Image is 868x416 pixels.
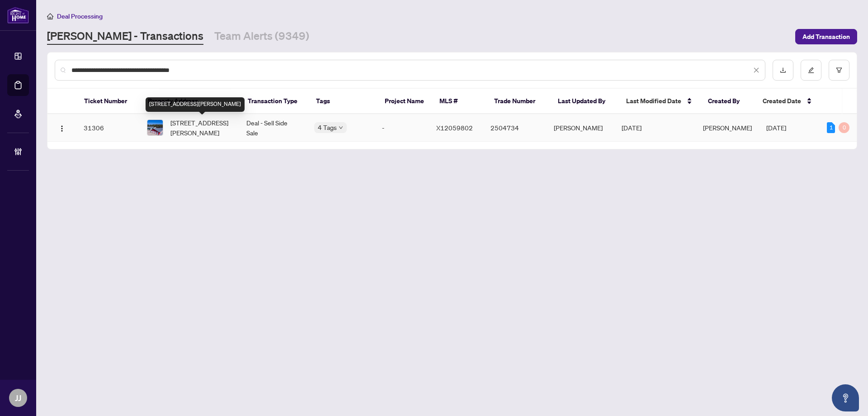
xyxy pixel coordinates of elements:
span: filter [836,67,842,73]
div: 0 [839,122,849,133]
th: Created Date [755,89,819,114]
th: MLS # [432,89,487,114]
span: [STREET_ADDRESS][PERSON_NAME] [170,118,232,138]
th: Ticket Number [77,89,141,114]
td: Deal - Sell Side Sale [239,114,307,142]
span: down [339,125,343,130]
button: filter [829,60,849,81]
div: [STREET_ADDRESS][PERSON_NAME] [146,97,245,112]
span: home [47,13,53,19]
span: [PERSON_NAME] [703,124,752,132]
img: thumbnail-img [147,120,163,135]
th: Tags [309,89,377,114]
span: close [753,67,759,73]
span: download [780,67,786,73]
span: [DATE] [622,124,642,132]
button: Open asap [832,384,859,411]
button: Logo [55,120,69,135]
td: 2504734 [483,114,547,142]
span: Created Date [763,96,801,106]
span: Deal Processing [57,12,103,20]
td: [PERSON_NAME] [547,114,614,142]
th: Last Updated By [551,89,619,114]
span: Last Modified Date [626,96,681,106]
span: edit [808,67,814,73]
img: logo [7,7,29,24]
th: Property Address [141,89,241,114]
div: 1 [827,122,835,133]
span: Add Transaction [802,29,850,44]
button: Add Transaction [795,29,857,44]
th: Last Modified Date [619,89,701,114]
button: download [773,60,793,81]
span: X12059802 [436,124,473,132]
th: Trade Number [487,89,551,114]
td: - [375,114,429,142]
span: JJ [15,392,21,404]
a: Team Alerts (9349) [214,29,309,45]
td: 31306 [76,114,140,142]
th: Transaction Type [241,89,309,114]
img: Logo [58,125,66,132]
span: 4 Tags [318,122,337,133]
a: [PERSON_NAME] - Transactions [47,29,203,45]
span: [DATE] [766,124,786,132]
th: Created By [701,89,755,114]
th: Project Name [377,89,432,114]
button: edit [801,60,821,81]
